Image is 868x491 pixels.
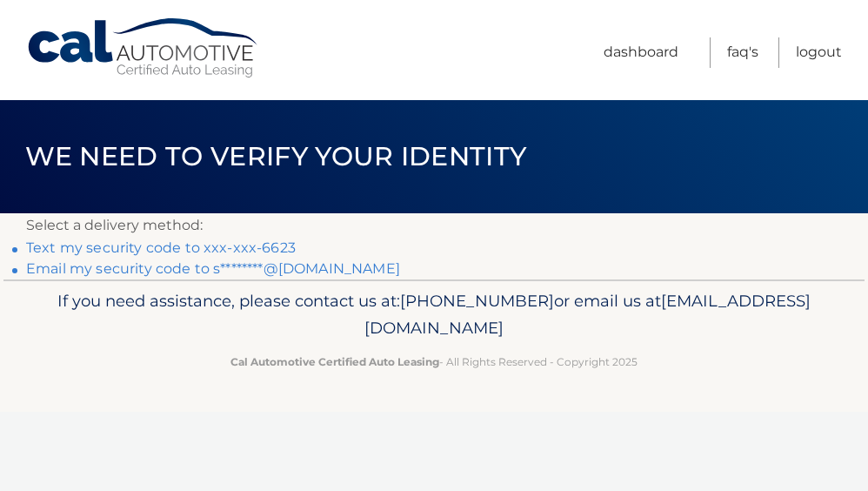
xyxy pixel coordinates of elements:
a: Cal Automotive [26,17,261,79]
a: Text my security code to xxx-xxx-6623 [26,239,296,256]
span: We need to verify your identity [25,140,527,172]
a: Logout [796,37,842,68]
p: - All Rights Reserved - Copyright 2025 [30,353,838,371]
a: Dashboard [604,37,678,68]
strong: Cal Automotive Certified Auto Leasing [230,355,439,368]
span: [PHONE_NUMBER] [400,291,554,311]
a: FAQ's [727,37,758,68]
p: If you need assistance, please contact us at: or email us at [30,287,838,343]
a: Email my security code to s********@[DOMAIN_NAME] [26,260,400,277]
p: Select a delivery method: [26,213,842,238]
